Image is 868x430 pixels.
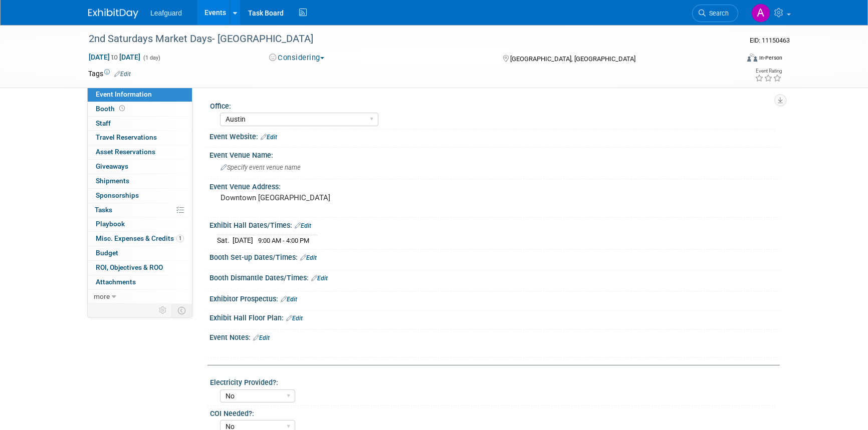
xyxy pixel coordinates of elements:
[88,189,192,203] a: Sponsorships
[300,254,317,261] a: Edit
[209,129,780,142] div: Event Website:
[88,145,192,159] a: Asset Reservations
[706,10,729,17] span: Search
[88,131,192,145] a: Travel Reservations
[747,54,757,62] img: Format-Inperson.png
[176,235,184,242] span: 1
[88,174,192,188] a: Shipments
[209,250,780,263] div: Booth Set-up Dates/Times:
[258,237,309,244] span: 9:00 AM - 4:00 PM
[253,334,270,341] a: Edit
[88,102,192,116] a: Booth
[751,4,770,23] img: Arlene Duncan
[221,164,301,171] span: Specify event venue name
[96,105,127,113] span: Booth
[96,220,125,228] span: Playbook
[750,37,790,44] span: Event ID: 11150463
[233,235,253,245] td: [DATE]
[221,193,436,202] pre: Downtown [GEOGRAPHIC_DATA]
[117,105,127,112] span: Booth not reserved yet
[96,177,129,185] span: Shipments
[311,275,328,282] a: Edit
[94,292,110,300] span: more
[96,133,157,141] span: Travel Reservations
[209,179,780,192] div: Event Venue Address:
[266,53,328,63] button: Considering
[96,249,118,257] span: Budget
[88,9,138,19] img: ExhibitDay
[96,234,184,242] span: Misc. Expenses & Credits
[142,55,160,61] span: (1 day)
[295,222,311,229] a: Edit
[88,275,192,289] a: Attachments
[96,148,155,156] span: Asset Reservations
[96,191,139,199] span: Sponsorships
[209,310,780,323] div: Exhibit Hall Floor Plan:
[692,5,738,22] a: Search
[88,160,192,174] a: Giveaways
[88,246,192,260] a: Budget
[88,261,192,275] a: ROI, Objectives & ROO
[88,217,192,231] a: Playbook
[88,290,192,304] a: more
[110,53,119,61] span: to
[510,55,635,63] span: [GEOGRAPHIC_DATA], [GEOGRAPHIC_DATA]
[154,304,172,317] td: Personalize Event Tab Strip
[210,406,775,418] div: COI Needed?:
[150,9,182,17] span: Leafguard
[88,53,141,62] span: [DATE] [DATE]
[114,71,131,78] a: Edit
[88,203,192,217] a: Tasks
[217,235,233,245] td: Sat.
[281,296,297,303] a: Edit
[96,263,163,271] span: ROI, Objectives & ROO
[209,218,780,231] div: Exhibit Hall Dates/Times:
[96,119,111,127] span: Staff
[209,291,780,304] div: Exhibitor Prospectus:
[209,270,780,283] div: Booth Dismantle Dates/Times:
[209,148,780,160] div: Event Venue Name:
[85,30,723,48] div: 2nd Saturdays Market Days- [GEOGRAPHIC_DATA]
[755,69,782,74] div: Event Rating
[96,162,128,170] span: Giveaways
[210,375,775,387] div: Electricity Provided?:
[88,88,192,102] a: Event Information
[95,206,112,214] span: Tasks
[96,90,152,98] span: Event Information
[679,52,782,67] div: Event Format
[759,54,782,62] div: In-Person
[209,330,780,343] div: Event Notes:
[96,278,136,286] span: Attachments
[261,134,277,141] a: Edit
[88,117,192,131] a: Staff
[88,69,131,79] td: Tags
[286,315,303,322] a: Edit
[172,304,192,317] td: Toggle Event Tabs
[210,99,775,111] div: Office:
[88,232,192,246] a: Misc. Expenses & Credits1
